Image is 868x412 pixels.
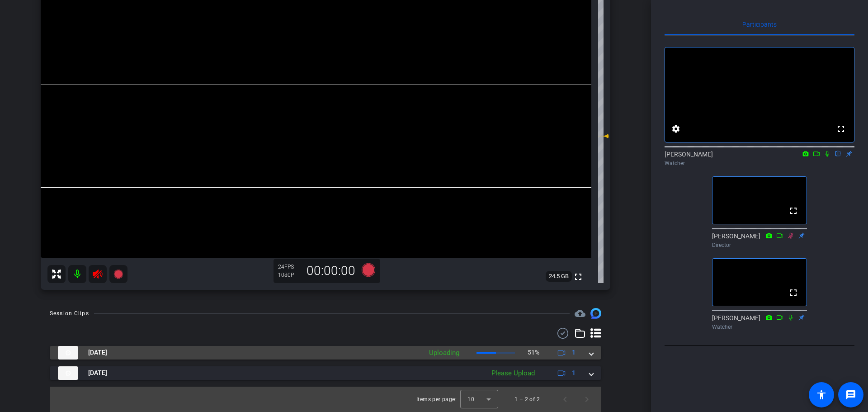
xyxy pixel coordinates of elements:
[88,348,107,357] span: [DATE]
[712,232,807,249] div: [PERSON_NAME]
[50,366,601,380] mat-expansion-panel-header: thumb-nail[DATE]Please Upload1
[50,346,601,360] mat-expansion-panel-header: thumb-nail[DATE]Uploading51%1
[278,271,301,279] div: 1080P
[572,368,576,378] span: 1
[58,346,78,360] img: thumb-nail
[665,150,854,167] div: [PERSON_NAME]
[712,313,807,331] div: [PERSON_NAME]
[554,388,576,410] button: Previous page
[88,368,107,378] span: [DATE]
[278,263,301,270] div: 24
[487,368,539,379] div: Please Upload
[590,308,601,319] img: Session clips
[572,348,576,357] span: 1
[528,348,539,357] p: 51%
[665,159,854,167] div: Watcher
[576,388,598,410] button: Next page
[301,263,361,279] div: 00:00:00
[712,241,807,249] div: Director
[598,131,609,142] mat-icon: 0 dB
[833,149,844,157] mat-icon: flip
[50,309,89,318] div: Session Clips
[788,287,799,298] mat-icon: fullscreen
[416,395,457,404] div: Items per page:
[284,264,294,270] span: FPS
[425,348,464,358] div: Uploading
[835,123,846,134] mat-icon: fullscreen
[816,389,827,400] mat-icon: accessibility
[670,123,681,134] mat-icon: settings
[788,205,799,216] mat-icon: fullscreen
[575,308,585,319] mat-icon: cloud_upload
[514,395,540,404] div: 1 – 2 of 2
[575,308,585,319] span: Destinations for your clips
[546,271,572,282] span: 24.5 GB
[845,389,856,400] mat-icon: message
[58,366,78,380] img: thumb-nail
[742,21,777,28] span: Participants
[573,271,584,282] mat-icon: fullscreen
[712,323,807,331] div: Watcher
